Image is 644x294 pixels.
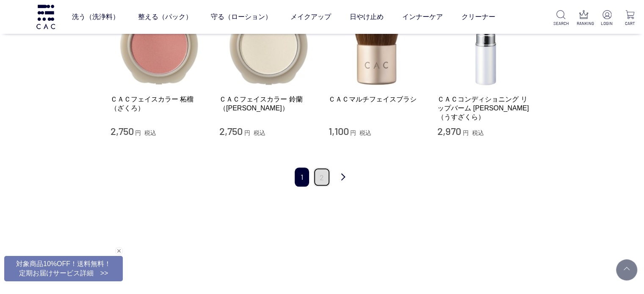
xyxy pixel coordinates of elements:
[437,95,534,122] a: ＣＡＣコンディショニング リップバーム [PERSON_NAME]（うすざくら）
[35,5,56,29] img: logo
[359,129,371,136] span: 税込
[553,20,568,27] p: SEARCH
[402,5,443,29] a: インナーケア
[329,95,425,104] a: ＣＡＣマルチフェイスブラシ
[622,10,637,27] a: CART
[313,168,330,187] a: 2
[577,20,591,27] p: RANKING
[622,20,637,27] p: CART
[219,95,316,113] a: ＣＡＣフェイスカラー 鈴蘭（[PERSON_NAME]）
[600,20,614,27] p: LOGIN
[462,5,495,29] a: クリーナー
[290,5,331,29] a: メイクアップ
[219,125,243,137] span: 2,750
[350,5,384,29] a: 日やけ止め
[553,10,568,27] a: SEARCH
[244,129,250,136] span: 円
[135,129,141,136] span: 円
[472,129,484,136] span: 税込
[329,125,349,137] span: 1,100
[111,95,207,113] a: ＣＡＣフェイスカラー 柘榴（ざくろ）
[72,5,119,29] a: 洗う（洗浄料）
[350,129,356,136] span: 円
[295,168,309,187] span: 1
[111,125,134,137] span: 2,750
[211,5,272,29] a: 守る（ローション）
[463,129,469,136] span: 円
[334,168,351,187] a: 次
[437,125,461,137] span: 2,970
[577,10,591,27] a: RANKING
[254,129,265,136] span: 税込
[600,10,614,27] a: LOGIN
[138,5,192,29] a: 整える（パック）
[144,129,156,136] span: 税込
